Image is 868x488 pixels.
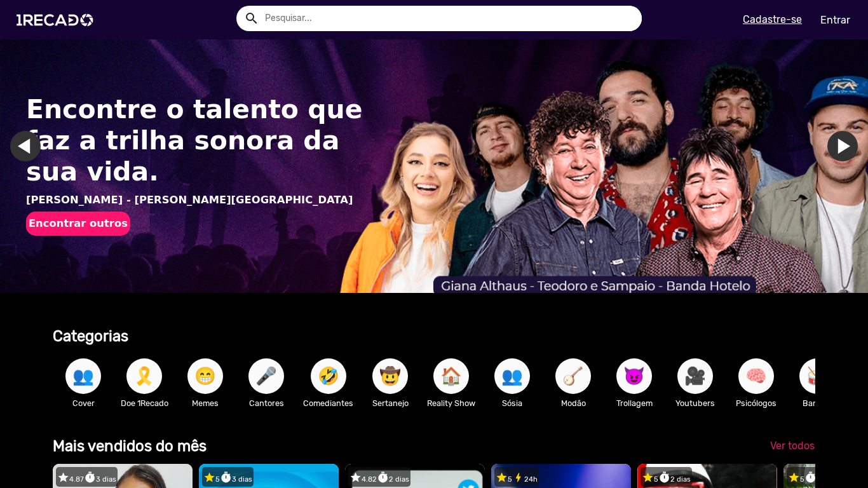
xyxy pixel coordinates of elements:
button: 🤠 [372,358,408,394]
input: Pesquisar... [255,6,642,31]
u: Cadastre-se [743,13,802,25]
p: Memes [181,397,229,409]
button: 🤣 [311,358,346,394]
button: 😁 [187,358,223,394]
p: Sertanejo [366,397,414,409]
p: Reality Show [427,397,475,409]
button: 🎤 [248,358,284,394]
span: 👥 [72,358,94,394]
span: 🧠 [745,358,767,394]
button: 🏠 [433,358,469,394]
button: 🎗️ [126,358,162,394]
p: Cover [59,397,107,409]
button: 🧠 [738,358,774,394]
button: 🥁 [799,358,835,394]
p: [PERSON_NAME] - [PERSON_NAME][GEOGRAPHIC_DATA] [26,193,373,208]
span: 🪕 [562,358,584,394]
button: 🪕 [555,358,591,394]
p: Cantores [242,397,290,409]
p: Youtubers [671,397,719,409]
button: 👥 [65,358,101,394]
p: Doe 1Recado [120,397,168,409]
button: Encontrar outros [26,212,130,236]
button: Example home icon [240,6,262,29]
span: 👥 [501,358,523,394]
p: Sósia [488,397,536,409]
span: 🎤 [255,358,277,394]
span: 😁 [194,358,216,394]
button: 👥 [494,358,530,394]
p: Bandas [793,397,841,409]
a: Ir para o próximo slide [827,131,858,161]
p: Comediantes [303,397,353,409]
p: Modão [549,397,597,409]
span: 😈 [623,358,645,394]
a: Ir para o último slide [10,131,41,161]
button: 🎥 [677,358,713,394]
span: 🎥 [684,358,706,394]
span: 🤠 [379,358,401,394]
span: 🤣 [318,358,339,394]
span: 🎗️ [133,358,155,394]
span: 🏠 [440,358,462,394]
span: Ver todos [770,440,815,452]
h1: Encontre o talento que faz a trilha sonora da sua vida. [26,94,373,188]
b: Categorias [53,327,128,345]
p: Psicólogos [732,397,780,409]
mat-icon: Example home icon [244,11,259,26]
button: 😈 [616,358,652,394]
span: 🥁 [806,358,828,394]
a: Entrar [812,9,858,31]
b: Mais vendidos do mês [53,437,207,455]
p: Trollagem [610,397,658,409]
